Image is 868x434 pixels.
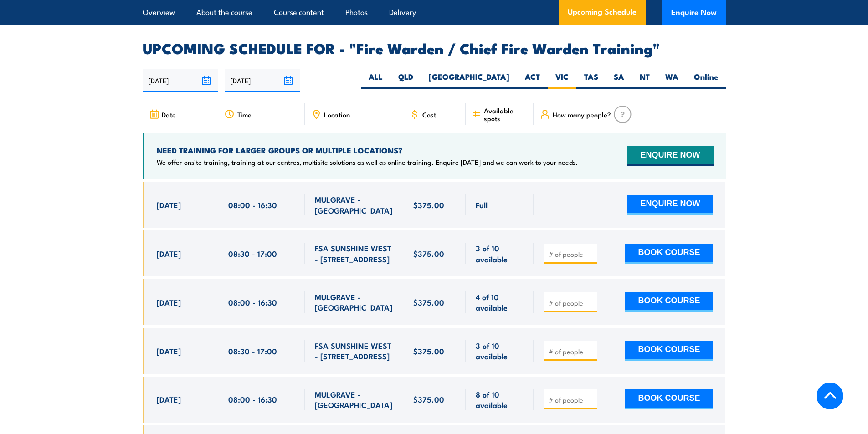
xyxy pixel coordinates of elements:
span: [DATE] [157,346,181,356]
label: SA [606,71,632,89]
span: $375.00 [413,297,444,307]
span: MULGRAVE - [GEOGRAPHIC_DATA] [315,291,393,313]
span: 08:30 - 17:00 [228,248,277,259]
span: Location [324,111,350,118]
span: $375.00 [413,248,444,259]
input: # of people [549,347,594,356]
button: ENQUIRE NOW [627,146,713,166]
input: # of people [549,298,594,307]
span: MULGRAVE - [GEOGRAPHIC_DATA] [315,389,393,410]
p: We offer onsite training, training at our centres, multisite solutions as well as online training... [157,158,578,167]
label: TAS [576,71,606,89]
span: How many people? [553,111,611,118]
span: $375.00 [413,394,444,404]
button: BOOK COURSE [625,341,713,361]
input: # of people [549,250,594,259]
span: 3 of 10 available [476,243,524,264]
input: To date [225,69,300,92]
label: ALL [361,71,390,89]
label: ACT [517,71,548,89]
button: ENQUIRE NOW [627,195,713,215]
label: [GEOGRAPHIC_DATA] [421,71,517,89]
span: FSA SUNSHINE WEST - [STREET_ADDRESS] [315,340,393,362]
span: 4 of 10 available [476,291,524,313]
span: MULGRAVE - [GEOGRAPHIC_DATA] [315,194,393,215]
span: 08:00 - 16:30 [228,394,277,404]
h4: NEED TRAINING FOR LARGER GROUPS OR MULTIPLE LOCATIONS? [157,145,578,155]
span: $375.00 [413,346,444,356]
span: [DATE] [157,199,181,210]
span: [DATE] [157,297,181,307]
span: [DATE] [157,394,181,404]
span: [DATE] [157,248,181,259]
label: NT [632,71,657,89]
label: QLD [390,71,421,89]
input: # of people [549,395,594,404]
span: 08:00 - 16:30 [228,199,277,210]
span: Full [476,199,488,210]
span: 08:00 - 16:30 [228,297,277,307]
span: Date [162,111,176,118]
span: 08:30 - 17:00 [228,346,277,356]
label: Online [686,71,726,89]
span: Cost [422,111,436,118]
button: BOOK COURSE [625,389,713,409]
button: BOOK COURSE [625,244,713,264]
span: $375.00 [413,199,444,210]
input: From date [143,69,218,92]
span: 8 of 10 available [476,389,524,410]
h2: UPCOMING SCHEDULE FOR - "Fire Warden / Chief Fire Warden Training" [143,41,726,54]
label: VIC [548,71,576,89]
label: WA [657,71,686,89]
span: Available spots [484,107,527,122]
span: 3 of 10 available [476,340,524,362]
button: BOOK COURSE [625,292,713,312]
span: Time [237,111,252,118]
span: FSA SUNSHINE WEST - [STREET_ADDRESS] [315,243,393,264]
